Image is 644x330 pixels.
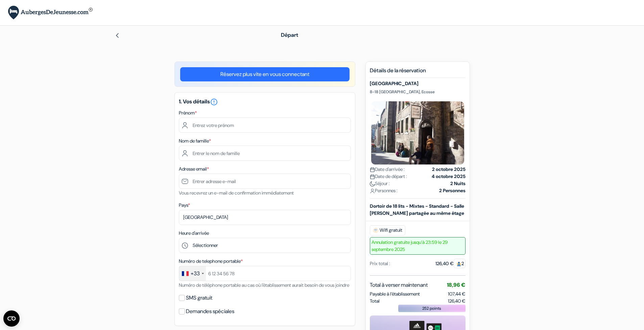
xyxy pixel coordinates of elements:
span: Total [370,298,380,305]
img: free_wifi.svg [373,228,378,233]
input: 6 12 34 56 78 [179,266,351,281]
small: Vous recevrez un e-mail de confirmation immédiatement [179,190,294,196]
button: Ouvrir le widget CMP [3,310,20,327]
span: Départ [281,31,298,39]
img: AubergesDeJeunesse.com [8,6,93,20]
span: Date de départ : [370,173,407,180]
input: Entrer le nom de famille [179,146,351,161]
img: calendar.svg [370,174,375,179]
span: Date d'arrivée : [370,166,405,173]
div: France: +33 [179,266,206,281]
h5: 1. Vos détails [179,98,351,106]
h5: [GEOGRAPHIC_DATA] [370,81,466,86]
span: 18,96 € [447,281,466,288]
a: error_outline [210,98,218,105]
a: Réservez plus vite en vous connectant [180,67,350,81]
input: Entrez votre prénom [179,118,351,133]
h5: Détails de la réservation [370,67,466,78]
small: Numéro de téléphone portable au cas où l'établissement aurait besoin de vous joindre [179,282,349,288]
div: 126,40 € [435,260,466,267]
label: Demandes spéciales [186,307,234,316]
label: Heure d'arrivée [179,230,209,237]
label: Nom de famille [179,137,211,145]
input: Entrer adresse e-mail [179,174,351,189]
strong: 2 Nuits [450,180,466,187]
span: Séjour : [370,180,390,187]
b: Dortoir de 18 lits - Mixtes - Standard - Salle [PERSON_NAME] partagée au même étage [370,203,464,216]
label: Prénom [179,109,197,117]
span: 107,44 € [448,291,466,297]
div: +33 [191,270,200,278]
label: Adresse email [179,166,209,173]
img: calendar.svg [370,167,375,172]
span: Personnes : [370,187,398,194]
p: 8-18 [GEOGRAPHIC_DATA], Ecosse [370,89,466,95]
strong: 4 octobre 2025 [432,173,466,180]
img: left_arrow.svg [115,33,120,38]
span: Total à verser maintenant [370,281,428,289]
label: Pays [179,202,190,209]
label: Numéro de telephone portable [179,258,243,265]
span: 126,40 € [448,298,466,305]
img: user_icon.svg [370,188,375,194]
div: Prix total : [370,260,390,267]
label: SMS gratuit [186,293,212,303]
strong: 2 Personnes [439,187,466,194]
img: guest.svg [456,261,461,266]
span: 2 [454,259,466,268]
span: 252 points [422,305,441,311]
span: Wifi gratuit [370,225,405,235]
i: error_outline [210,98,218,106]
strong: 2 octobre 2025 [432,166,466,173]
span: Payable à l’établissement [370,290,420,298]
img: moon.svg [370,181,375,186]
span: Annulation gratuite jusqu’à 23:59 le 29 septembre 2025 [370,237,466,255]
